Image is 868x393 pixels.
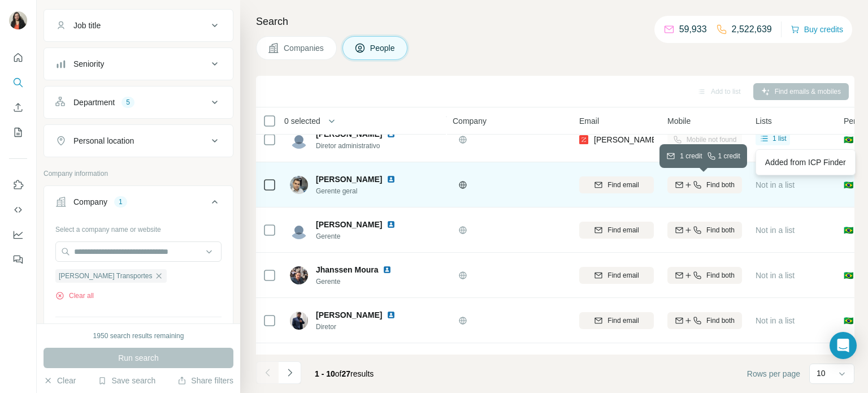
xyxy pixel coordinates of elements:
[315,369,374,378] span: results
[706,270,735,280] span: Find both
[791,21,843,37] button: Buy credits
[667,312,742,329] button: Find both
[335,369,342,378] span: of
[756,271,795,280] span: Not in a list
[706,316,735,326] span: Find both
[284,42,325,54] span: Companies
[830,332,857,359] div: Open Intercom Messenger
[747,368,800,379] span: Rows per page
[667,267,742,284] button: Find both
[44,375,76,386] button: Clear
[316,322,409,332] span: Diretor
[756,226,795,235] span: Not in a list
[59,271,152,281] span: [PERSON_NAME] Transportes
[290,266,308,284] img: Avatar
[44,89,233,116] button: Department5
[607,180,639,190] span: Find email
[316,186,409,196] span: Gerente geral
[756,180,795,189] span: Not in a list
[9,175,27,195] button: Use Surfe on LinkedIn
[607,225,639,235] span: Find email
[73,196,107,208] div: Company
[9,224,27,245] button: Dashboard
[758,152,853,172] a: Added from ICP Finder
[9,97,27,118] button: Enrich CSV
[93,331,184,341] div: 1950 search results remaining
[579,312,654,329] button: Find email
[316,174,382,185] span: [PERSON_NAME]
[284,115,320,127] span: 0 selected
[44,12,233,39] button: Job title
[55,220,222,235] div: Select a company name or website
[290,221,308,239] img: Avatar
[316,264,378,275] span: Jhanssen Moura
[844,315,853,326] span: 🇧🇷
[579,115,599,127] span: Email
[9,122,27,142] button: My lists
[316,309,382,321] span: [PERSON_NAME]
[121,97,134,107] div: 5
[579,267,654,284] button: Find email
[316,231,409,241] span: Gerente
[772,133,787,144] span: 1 list
[706,180,735,190] span: Find both
[383,265,392,274] img: LinkedIn logo
[177,375,233,386] button: Share filters
[73,135,134,146] div: Personal location
[756,115,772,127] span: Lists
[9,11,27,29] img: Avatar
[579,134,588,145] img: provider zoominfo logo
[579,222,654,239] button: Find email
[817,368,826,379] p: 10
[607,316,639,326] span: Find email
[9,72,27,93] button: Search
[765,158,846,167] span: Added from ICP Finder
[316,219,382,230] span: [PERSON_NAME]
[607,270,639,280] span: Find email
[44,188,233,220] button: Company1
[667,176,742,193] button: Find both
[453,115,487,127] span: Company
[73,97,115,108] div: Department
[73,58,104,70] div: Seniority
[387,310,396,319] img: LinkedIn logo
[290,176,308,194] img: Avatar
[844,134,853,145] span: 🇧🇷
[9,200,27,220] button: Use Surfe API
[756,316,795,325] span: Not in a list
[370,42,396,54] span: People
[316,277,405,287] span: Gerente
[579,176,654,193] button: Find email
[342,369,351,378] span: 27
[844,179,853,191] span: 🇧🇷
[594,135,793,144] span: [PERSON_NAME][EMAIL_ADDRESS][DOMAIN_NAME]
[667,222,742,239] button: Find both
[44,127,233,154] button: Personal location
[667,115,691,127] span: Mobile
[55,291,94,301] button: Clear all
[98,375,155,386] button: Save search
[315,369,335,378] span: 1 - 10
[9,47,27,68] button: Quick start
[316,355,382,366] span: [PERSON_NAME]
[387,175,396,184] img: LinkedIn logo
[844,224,853,236] span: 🇧🇷
[256,14,854,29] h4: Search
[732,23,772,36] p: 2,522,639
[279,361,301,384] button: Navigate to next page
[679,23,707,36] p: 59,933
[114,197,127,207] div: 1
[316,141,409,151] span: Diretor administrativo
[9,249,27,270] button: Feedback
[290,312,308,330] img: Avatar
[44,169,233,179] p: Company information
[844,270,853,281] span: 🇧🇷
[290,131,308,149] img: Avatar
[44,50,233,77] button: Seniority
[387,220,396,229] img: LinkedIn logo
[73,20,101,31] div: Job title
[706,225,735,235] span: Find both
